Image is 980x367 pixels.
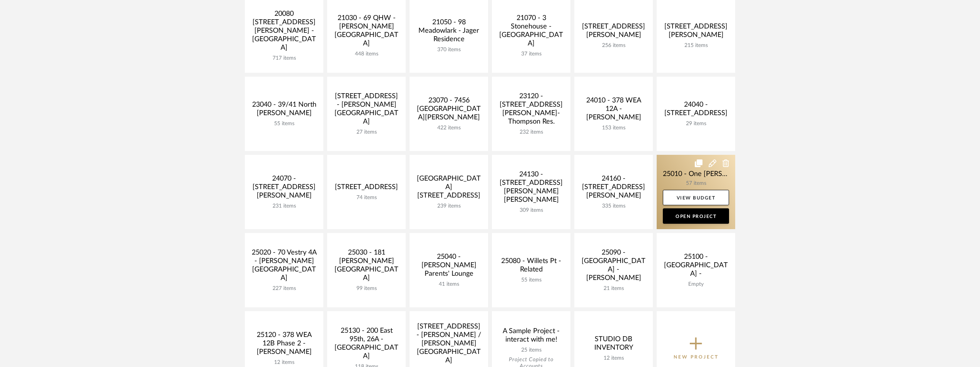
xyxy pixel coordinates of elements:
div: 25030 - 181 [PERSON_NAME][GEOGRAPHIC_DATA] [333,248,400,285]
div: 37 items [498,51,564,57]
div: 215 items [663,42,729,49]
div: 25080 - Willets Pt - Related [498,257,564,277]
div: 24040 - [STREET_ADDRESS] [663,101,729,121]
div: [STREET_ADDRESS][PERSON_NAME] [580,22,647,42]
div: 25020 - 70 Vestry 4A - [PERSON_NAME][GEOGRAPHIC_DATA] [251,248,317,285]
div: 25040 - [PERSON_NAME] Parents' Lounge [416,253,482,281]
div: 99 items [333,285,400,292]
div: 74 items [333,194,400,201]
div: 21070 - 3 Stonehouse - [GEOGRAPHIC_DATA] [498,14,564,51]
div: 55 items [498,277,564,283]
p: New Project [674,353,719,361]
div: [STREET_ADDRESS][PERSON_NAME] [663,22,729,42]
div: 448 items [333,51,400,57]
div: 21030 - 69 QHW - [PERSON_NAME][GEOGRAPHIC_DATA] [333,14,400,51]
div: [GEOGRAPHIC_DATA][STREET_ADDRESS] [416,174,482,203]
div: 717 items [251,55,317,62]
div: 21 items [580,285,647,292]
div: 23040 - 39/41 North [PERSON_NAME] [251,101,317,121]
div: 25090 - [GEOGRAPHIC_DATA] - [PERSON_NAME] [580,248,647,285]
div: 232 items [498,129,564,136]
div: 227 items [251,285,317,292]
div: 21050 - 98 Meadowlark - Jager Residence [416,18,482,47]
div: 41 items [416,281,482,288]
div: 29 items [663,121,729,127]
div: 20080 [STREET_ADDRESS][PERSON_NAME] - [GEOGRAPHIC_DATA] [251,10,317,55]
div: 153 items [580,125,647,131]
a: Open Project [663,208,729,224]
div: 25130 - 200 East 95th, 26A - [GEOGRAPHIC_DATA] [333,327,400,364]
div: 24160 - [STREET_ADDRESS][PERSON_NAME] [580,174,647,203]
div: 25100 - [GEOGRAPHIC_DATA] - [663,253,729,281]
div: 23120 - [STREET_ADDRESS][PERSON_NAME]-Thompson Res. [498,92,564,129]
div: 256 items [580,42,647,49]
div: 24130 - [STREET_ADDRESS][PERSON_NAME][PERSON_NAME] [498,170,564,207]
div: [STREET_ADDRESS] [333,183,400,194]
div: 25 items [498,347,564,354]
div: 24070 - [STREET_ADDRESS][PERSON_NAME] [251,174,317,203]
div: Empty [663,281,729,288]
div: 12 items [580,355,647,362]
div: 25120 - 378 WEA 12B Phase 2 - [PERSON_NAME] [251,331,317,359]
a: View Budget [663,190,729,205]
div: 27 items [333,129,400,136]
div: 24010 - 378 WEA 12A - [PERSON_NAME] [580,96,647,125]
div: 23070 - 7456 [GEOGRAPHIC_DATA][PERSON_NAME] [416,96,482,125]
div: 422 items [416,125,482,131]
div: [STREET_ADDRESS] - [PERSON_NAME][GEOGRAPHIC_DATA] [333,92,400,129]
div: 335 items [580,203,647,209]
div: 370 items [416,47,482,53]
div: 239 items [416,203,482,209]
div: 231 items [251,203,317,209]
div: 309 items [498,207,564,214]
div: 12 items [251,359,317,366]
div: 55 items [251,121,317,127]
div: STUDIO DB INVENTORY [580,335,647,355]
div: A Sample Project - interact with me! [498,327,564,347]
